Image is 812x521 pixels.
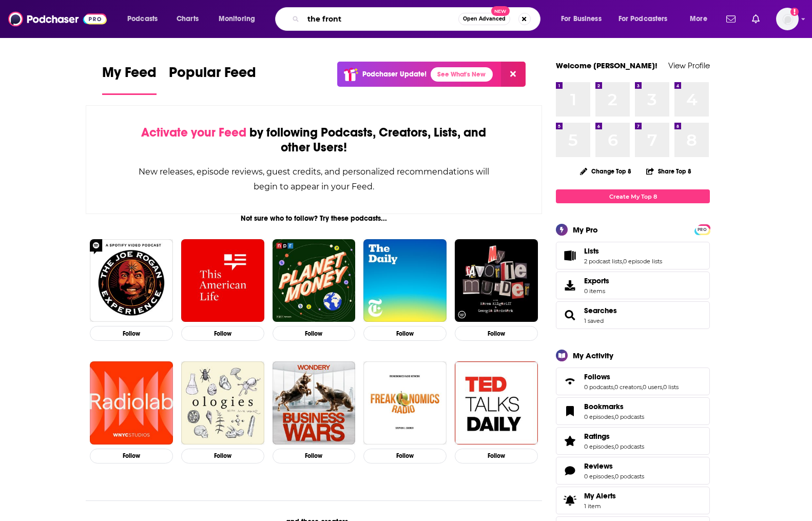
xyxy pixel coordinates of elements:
[614,413,615,420] span: ,
[584,372,679,381] a: Follows
[8,9,107,29] img: Podchaser - Follow, Share and Rate Podcasts
[273,326,356,341] button: Follow
[181,239,264,322] img: This American Life
[556,397,710,425] span: Bookmarks
[455,361,538,445] a: TED Talks Daily
[181,326,264,341] button: Follow
[584,246,599,256] span: Lists
[696,225,708,233] a: PRO
[363,361,447,445] a: Freakonomics Radio
[90,361,173,445] img: Radiolab
[623,258,662,265] a: 0 episode lists
[584,461,613,471] span: Reviews
[584,317,604,324] a: 1 saved
[455,449,538,464] button: Follow
[574,165,637,178] button: Change Top 8
[556,189,710,203] a: Create My Top 8
[646,161,692,181] button: Share Top 8
[618,12,668,26] span: For Podcasters
[556,301,710,329] span: Searches
[573,351,613,360] div: My Activity
[463,16,506,22] span: Open Advanced
[138,164,490,194] div: New releases, episode reviews, guest credits, and personalized recommendations will begin to appe...
[141,125,246,140] span: Activate your Feed
[556,457,710,485] span: Reviews
[363,239,447,322] img: The Daily
[86,214,542,223] div: Not sure who to follow? Try these podcasts...
[455,239,538,322] img: My Favorite Murder with Karen Kilgariff and Georgia Hardstark
[181,449,264,464] button: Follow
[584,491,616,500] span: My Alerts
[554,11,614,27] button: open menu
[556,61,658,70] a: Welcome [PERSON_NAME]!
[614,383,642,391] a: 0 creators
[584,461,644,471] a: Reviews
[776,8,799,30] span: Logged in as mresewehr
[584,443,614,450] a: 0 episodes
[776,8,799,30] button: Show profile menu
[211,11,268,27] button: open menu
[668,61,710,70] a: View Profile
[790,8,799,16] svg: Add a profile image
[491,6,510,16] span: New
[138,125,490,155] div: by following Podcasts, Creators, Lists, and other Users!
[455,326,538,341] button: Follow
[559,464,580,478] a: Reviews
[615,443,644,450] a: 0 podcasts
[613,383,614,391] span: ,
[431,67,493,82] a: See What's New
[458,13,510,25] button: Open AdvancedNew
[556,368,710,395] span: Follows
[120,11,171,27] button: open menu
[584,306,617,315] span: Searches
[622,258,623,265] span: ,
[559,434,580,448] a: Ratings
[584,402,644,411] a: Bookmarks
[90,239,173,322] img: The Joe Rogan Experience
[169,64,256,87] span: Popular Feed
[612,11,683,27] button: open menu
[573,225,598,235] div: My Pro
[285,7,550,31] div: Search podcasts, credits, & more...
[696,226,708,234] span: PRO
[690,12,707,26] span: More
[615,413,644,420] a: 0 podcasts
[642,383,643,391] span: ,
[556,272,710,299] a: Exports
[181,361,264,445] img: Ologies with Alie Ward
[584,432,610,441] span: Ratings
[584,383,613,391] a: 0 podcasts
[559,308,580,322] a: Searches
[643,383,662,391] a: 0 users
[90,326,173,341] button: Follow
[273,361,356,445] img: Business Wars
[363,449,447,464] button: Follow
[559,404,580,418] a: Bookmarks
[584,246,662,256] a: Lists
[584,473,614,480] a: 0 episodes
[273,449,356,464] button: Follow
[219,12,255,26] span: Monitoring
[584,276,609,285] span: Exports
[614,473,615,480] span: ,
[614,443,615,450] span: ,
[683,11,720,27] button: open menu
[662,383,663,391] span: ,
[615,473,644,480] a: 0 podcasts
[559,493,580,508] span: My Alerts
[584,432,644,441] a: Ratings
[273,239,356,322] img: Planet Money
[362,70,427,79] p: Podchaser Update!
[722,10,740,28] a: Show notifications dropdown
[776,8,799,30] img: User Profile
[584,503,616,510] span: 1 item
[169,64,256,95] a: Popular Feed
[102,64,157,87] span: My Feed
